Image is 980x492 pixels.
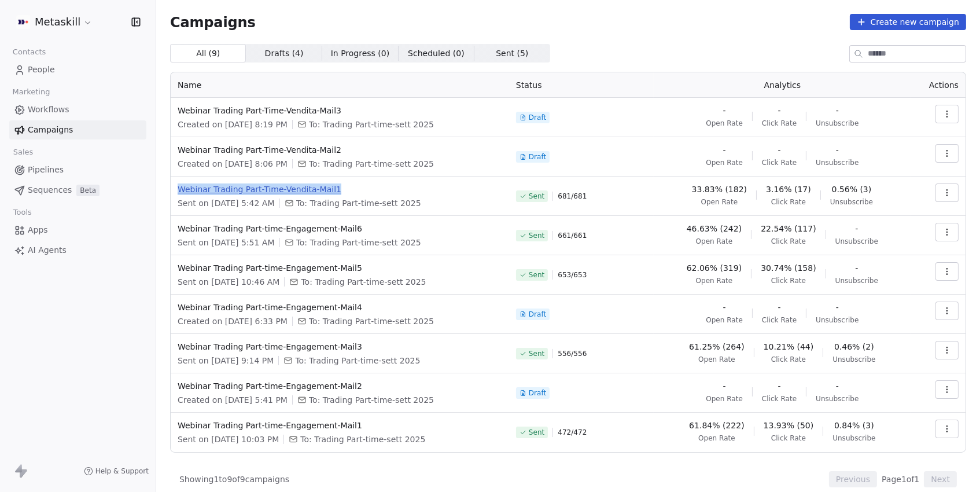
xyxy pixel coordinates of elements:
[689,341,744,353] span: 61.25% (264)
[924,471,957,487] button: Next
[9,60,146,79] a: People
[762,158,797,167] span: Click Rate
[723,302,726,313] span: -
[178,276,279,288] span: Sent on [DATE] 10:46 AM
[28,244,67,256] span: AI Agents
[296,197,421,209] span: To: Trading Part-time-sett 2025
[855,223,858,234] span: -
[16,15,30,29] img: AVATAR%20METASKILL%20-%20Colori%20Positivo.png
[706,119,743,128] span: Open Rate
[832,183,872,195] span: 0.56% (3)
[698,434,735,443] span: Open Rate
[771,237,806,246] span: Click Rate
[558,349,587,358] span: 556 / 556
[171,72,509,98] th: Name
[764,341,814,353] span: 10.21% (44)
[178,420,502,431] span: Webinar Trading Part-time-Engagement-Mail1
[816,315,859,325] span: Unsubscribe
[295,355,420,366] span: To: Trading Part-time-sett 2025
[835,237,878,246] span: Unsubscribe
[816,394,859,403] span: Unsubscribe
[771,197,806,207] span: Click Rate
[558,428,587,437] span: 472 / 472
[558,231,587,240] span: 661 / 661
[529,428,544,437] span: Sent
[178,158,288,170] span: Created on [DATE] 8:06 PM
[766,183,811,195] span: 3.16% (17)
[836,144,839,156] span: -
[830,197,873,207] span: Unsubscribe
[9,241,146,260] a: AI Agents
[8,204,36,221] span: Tools
[834,341,874,353] span: 0.46% (2)
[28,64,55,76] span: People
[8,43,51,61] span: Contacts
[836,380,839,392] span: -
[832,434,875,443] span: Unsubscribe
[178,183,502,195] span: Webinar Trading Part-Time-Vendita-Mail1
[834,420,874,431] span: 0.84% (3)
[28,224,48,236] span: Apps
[309,394,434,406] span: To: Trading Part-time-sett 2025
[178,237,275,248] span: Sent on [DATE] 5:51 AM
[309,119,434,130] span: To: Trading Part-time-sett 2025
[178,262,502,274] span: Webinar Trading Part-time-Engagement-Mail5
[816,119,859,128] span: Unsubscribe
[28,164,64,176] span: Pipelines
[687,262,742,274] span: 62.06% (319)
[529,388,546,398] span: Draft
[778,380,781,392] span: -
[9,160,146,179] a: Pipelines
[76,185,100,196] span: Beta
[9,181,146,200] a: SequencesBeta
[529,231,544,240] span: Sent
[9,221,146,240] a: Apps
[28,124,73,136] span: Campaigns
[8,83,55,101] span: Marketing
[832,355,875,364] span: Unsubscribe
[829,471,877,487] button: Previous
[178,394,288,406] span: Created on [DATE] 5:41 PM
[771,434,806,443] span: Click Rate
[170,14,256,30] span: Campaigns
[529,113,546,122] span: Draft
[529,349,544,358] span: Sent
[331,47,390,60] span: In Progress ( 0 )
[762,315,797,325] span: Click Rate
[558,270,587,280] span: 653 / 653
[882,473,919,485] span: Page 1 of 1
[178,315,288,327] span: Created on [DATE] 6:33 PM
[778,302,781,313] span: -
[296,237,421,248] span: To: Trading Part-time-sett 2025
[558,192,587,201] span: 681 / 681
[654,72,911,98] th: Analytics
[687,223,742,234] span: 46.63% (242)
[28,184,72,196] span: Sequences
[8,144,38,161] span: Sales
[835,276,878,285] span: Unsubscribe
[764,420,814,431] span: 13.93% (50)
[35,14,80,30] span: Metaskill
[778,144,781,156] span: -
[855,262,858,274] span: -
[178,355,274,366] span: Sent on [DATE] 9:14 PM
[696,237,733,246] span: Open Rate
[178,223,502,234] span: Webinar Trading Part-time-Engagement-Mail6
[178,341,502,353] span: Webinar Trading Part-time-Engagement-Mail3
[689,420,744,431] span: 61.84% (222)
[509,72,654,98] th: Status
[762,394,797,403] span: Click Rate
[723,380,726,392] span: -
[309,315,434,327] span: To: Trading Part-time-sett 2025
[836,105,839,116] span: -
[9,100,146,119] a: Workflows
[723,105,726,116] span: -
[850,14,966,30] button: Create new campaign
[408,47,465,60] span: Scheduled ( 0 )
[762,119,797,128] span: Click Rate
[723,144,726,156] span: -
[95,467,149,476] span: Help & Support
[761,223,816,234] span: 22.54% (117)
[178,197,275,209] span: Sent on [DATE] 5:42 AM
[84,467,149,476] a: Help & Support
